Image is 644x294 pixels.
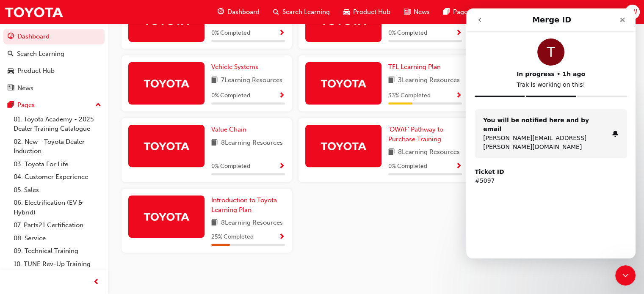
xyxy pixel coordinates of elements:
button: Show Progress [279,91,285,101]
div: Product Hub [17,66,55,76]
a: 01. Toyota Academy - 2025 Dealer Training Catalogue [10,113,105,135]
span: guage-icon [8,33,14,41]
span: Value Chain [211,126,246,133]
span: search-icon [273,7,279,17]
span: Vehicle Systems [211,63,258,71]
span: book-icon [211,75,218,86]
span: Product Hub [353,7,390,17]
a: 03. Toyota For Life [10,158,105,171]
button: Show Progress [456,161,462,172]
span: search-icon [8,50,14,58]
a: News [3,80,105,96]
a: car-iconProduct Hub [337,3,397,21]
span: 0 % Completed [211,162,250,171]
button: TW [625,5,640,19]
button: Show Progress [279,161,285,172]
span: TFL Learning Plan [388,63,441,71]
span: pages-icon [8,102,14,109]
span: Dashboard [227,7,260,17]
span: Show Progress [279,30,285,37]
img: Trak [143,138,190,153]
button: Pages [3,97,105,113]
iframe: Intercom live chat [466,8,636,258]
a: news-iconNews [397,3,437,21]
span: 8 Learning Resources [221,218,283,228]
span: news-icon [8,85,14,92]
span: book-icon [211,138,218,148]
span: 0 % Completed [388,162,427,171]
a: Value Chain [211,125,250,135]
span: 8 Learning Resources [221,138,283,148]
button: DashboardSearch LearningProduct HubNews [3,27,105,97]
span: 'OWAF' Pathway to Purchase Training [388,126,443,143]
span: TW [627,7,637,17]
span: book-icon [211,218,218,228]
a: search-iconSearch Learning [266,3,337,21]
span: news-icon [404,7,410,17]
div: Search Learning [17,49,64,59]
span: guage-icon [218,7,224,17]
span: 0 % Completed [388,28,427,38]
span: 33 % Completed [388,91,431,101]
span: 3 Learning Resources [398,75,460,86]
a: 02. New - Toyota Dealer Induction [10,135,105,158]
a: 08. Service [10,232,105,245]
img: Trak [4,3,64,22]
span: Show Progress [279,92,285,100]
span: book-icon [388,147,395,158]
img: Trak [143,76,190,91]
button: Show Progress [456,28,462,38]
span: Search Learning [282,7,330,17]
a: 05. Sales [10,184,105,197]
a: pages-iconPages [437,3,477,21]
a: Vehicle Systems [211,62,262,72]
a: 07. Parts21 Certification [10,219,105,232]
a: 09. Technical Training [10,245,105,258]
a: Product Hub [3,63,105,79]
span: Show Progress [279,234,285,241]
button: Show Progress [279,28,285,38]
a: Introduction to Toyota Learning Plan [211,195,285,214]
a: 04. Customer Experience [10,170,105,184]
span: 25 % Completed [211,232,254,242]
span: book-icon [388,75,395,86]
a: Dashboard [3,29,105,44]
a: TFL Learning Plan [388,62,444,72]
span: 0 % Completed [211,91,250,101]
a: guage-iconDashboard [211,3,266,21]
span: up-icon [95,100,101,111]
span: Show Progress [456,92,462,100]
img: Trak [320,138,367,153]
span: Introduction to Toyota Learning Plan [211,196,277,214]
span: Pages [453,7,470,17]
span: Show Progress [456,30,462,37]
span: car-icon [343,7,350,17]
span: 8 Learning Resources [398,147,460,158]
span: 0 % Completed [211,28,250,38]
a: 'OWAF' Pathway to Purchase Training [388,125,462,144]
a: 10. TUNE Rev-Up Training [10,258,105,271]
div: News [17,83,33,93]
span: Show Progress [456,163,462,170]
img: Trak [320,76,367,91]
span: prev-icon [93,277,100,288]
span: 7 Learning Resources [221,75,282,86]
img: Trak [143,209,190,224]
button: Show Progress [456,91,462,101]
span: News [414,7,430,17]
a: 06. Electrification (EV & Hybrid) [10,196,105,219]
span: Show Progress [279,163,285,170]
iframe: Intercom live chat [615,265,636,286]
